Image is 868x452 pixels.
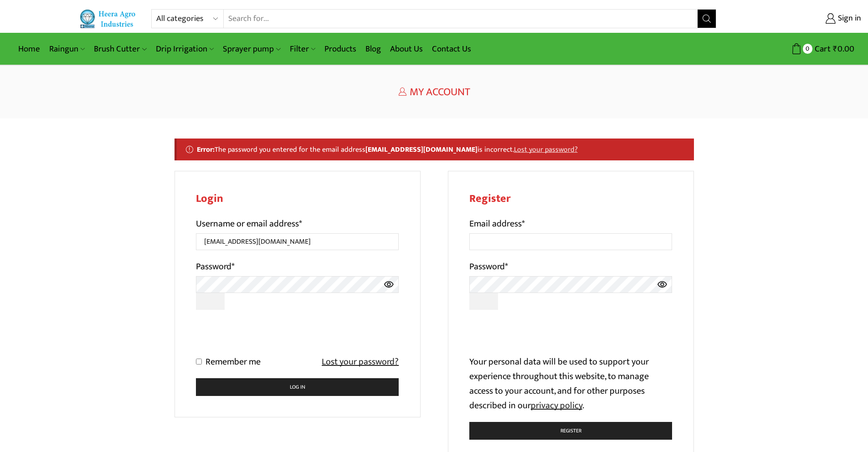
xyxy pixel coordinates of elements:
button: Show password [469,293,498,310]
a: Filter [285,38,320,60]
input: Search for... [224,10,698,28]
button: Show password [196,293,225,310]
label: Username or email address [196,216,302,231]
span: Sign in [836,13,861,25]
a: privacy policy [531,398,582,413]
a: Raingun [45,38,89,60]
a: 0 Cart ₹0.00 [725,41,854,57]
a: Brush Cutter [89,38,151,60]
iframe: reCAPTCHA [196,319,334,354]
a: Home [14,38,45,60]
a: Blog [361,38,385,60]
span: My Account [410,83,470,101]
button: Register [469,422,673,440]
a: Lost your password? [322,354,399,369]
label: Email address [469,216,525,231]
li: The password you entered for the email address is incorrect. [197,144,685,155]
h2: Register [469,192,673,205]
iframe: reCAPTCHA [469,319,608,354]
span: Remember me [205,354,261,370]
a: Contact Us [427,38,476,60]
a: Sprayer pump [218,38,285,60]
label: Password [196,259,235,274]
a: About Us [385,38,427,60]
h2: Login [196,192,399,205]
a: Lost your password? [514,144,578,155]
a: Products [320,38,361,60]
label: Password [469,259,508,274]
span: Cart [812,43,831,55]
a: Drip Irrigation [151,38,218,60]
span: ₹ [833,42,837,56]
input: Remember me [196,359,202,365]
strong: Error: [197,144,215,155]
button: Log in [196,378,399,396]
button: Search button [698,10,716,28]
p: Your personal data will be used to support your experience throughout this website, to manage acc... [469,354,673,413]
span: 0 [803,44,812,53]
bdi: 0.00 [833,42,854,56]
a: Sign in [730,10,861,27]
strong: [EMAIL_ADDRESS][DOMAIN_NAME] [365,144,478,155]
